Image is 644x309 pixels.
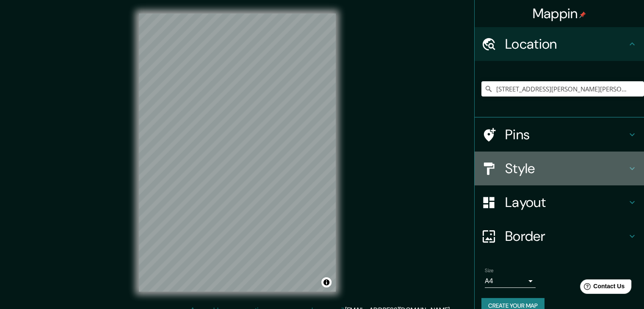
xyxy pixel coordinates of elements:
canvas: Map [139,14,336,292]
h4: Style [505,160,627,177]
h4: Layout [505,194,627,211]
div: Border [475,219,644,253]
h4: Mappin [533,5,586,22]
div: A4 [485,274,536,288]
div: Pins [475,118,644,152]
h4: Pins [505,126,627,143]
h4: Location [505,36,627,52]
iframe: Help widget launcher [569,276,635,300]
div: Style [475,152,644,185]
input: Pick your city or area [481,81,644,97]
div: Layout [475,185,644,219]
label: Size [485,267,494,274]
img: pin-icon.png [579,11,586,18]
h4: Border [505,228,627,245]
button: Toggle attribution [321,277,332,287]
div: Location [475,27,644,61]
